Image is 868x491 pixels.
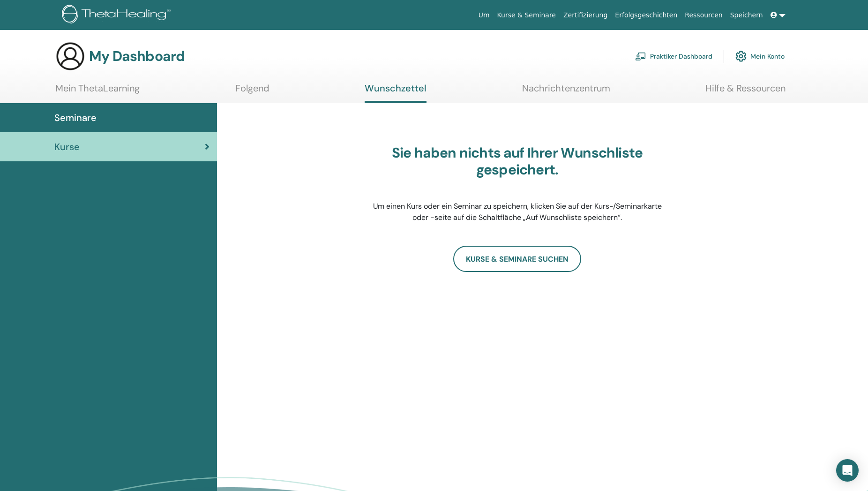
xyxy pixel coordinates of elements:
h3: My Dashboard [89,48,185,65]
a: Mein Konto [735,46,785,67]
a: Wunschzettel [365,83,427,103]
img: chalkboard-teacher.svg [635,52,646,60]
img: cog.svg [735,48,747,64]
p: Um einen Kurs oder ein Seminar zu speichern, klicken Sie auf der Kurs-/Seminarkarte oder -seite a... [370,201,665,223]
img: generic-user-icon.jpg [55,41,85,71]
a: Nachrichtenzentrum [522,83,610,101]
a: Ressourcen [681,7,726,24]
a: Speichern [726,7,767,24]
span: Kurse [54,140,80,154]
a: Praktiker Dashboard [635,46,712,67]
a: Um [475,7,494,24]
img: logo.png [62,5,174,26]
a: Folgend [235,83,269,101]
a: Kurse & Seminare [494,7,560,24]
div: Open Intercom Messenger [836,459,859,482]
a: Zertifizierung [560,7,611,24]
span: Seminare [54,111,97,125]
a: Erfolgsgeschichten [611,7,681,24]
a: Hilfe & Ressourcen [705,83,786,101]
h3: Sie haben nichts auf Ihrer Wunschliste gespeichert. [370,144,665,178]
a: KURSE & SEMINARE SUCHEN [453,246,581,272]
a: Mein ThetaLearning [55,83,140,101]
